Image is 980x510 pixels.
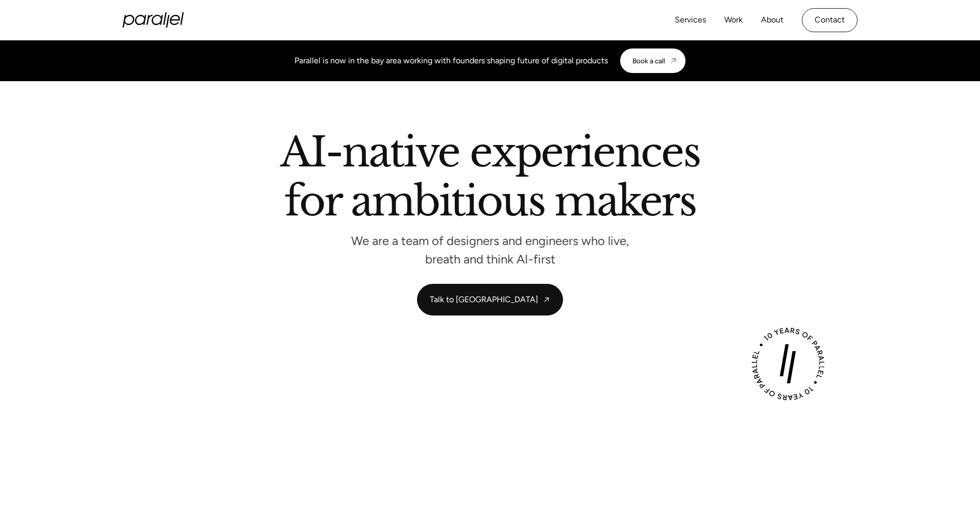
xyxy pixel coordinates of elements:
[632,57,665,65] div: Book a call
[199,132,781,226] h2: AI-native experiences for ambitious makers
[337,236,643,263] p: We are a team of designers and engineers who live, breath and think AI-first
[295,55,608,67] div: Parallel is now in the bay area working with founders shaping future of digital products
[620,48,685,73] a: Book a call
[669,57,677,65] img: CTA arrow image
[802,8,857,32] a: Contact
[724,13,743,28] a: Work
[122,12,184,28] a: home
[761,13,783,28] a: About
[675,13,706,28] a: Services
